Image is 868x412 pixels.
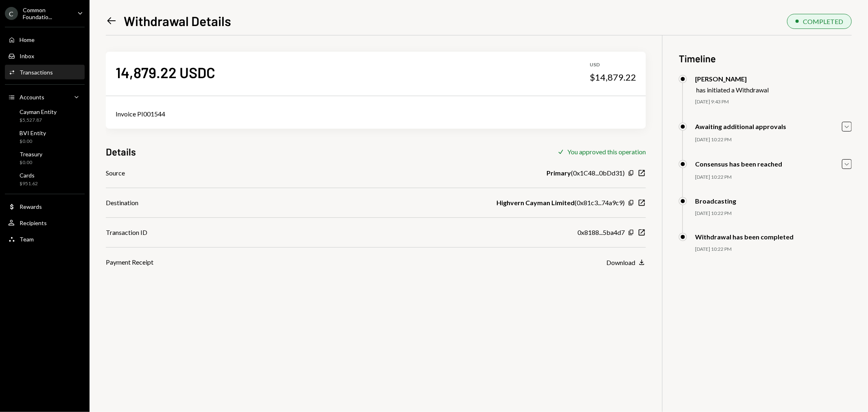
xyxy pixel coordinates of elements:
div: Invoice PI001544 [116,109,636,119]
div: ( 0x81c3...74a9c9 ) [496,198,625,208]
div: C [5,7,18,20]
div: Rewards [20,203,42,210]
div: USD [590,61,636,68]
div: $14,879.22 [590,72,636,83]
a: Transactions [5,65,85,79]
div: [DATE] 10:22 PM [695,210,852,217]
div: 0x8188...5ba4d7 [577,228,625,237]
div: $0.00 [20,159,42,166]
a: Inbox [5,48,85,63]
h3: Details [106,145,136,158]
a: Accounts [5,90,85,104]
div: has initiated a Withdrawal [696,86,769,94]
div: Accounts [20,94,44,101]
div: [DATE] 10:22 PM [695,174,852,181]
div: Awaiting additional approvals [695,123,786,130]
div: Home [20,36,35,43]
div: Common Foundatio... [23,7,71,20]
a: Cards$951.62 [5,169,85,189]
div: Download [606,259,635,266]
div: Cards [20,172,38,179]
h1: Withdrawal Details [124,13,231,29]
div: Destination [106,198,138,208]
div: Withdrawal has been completed [695,233,794,241]
a: Recipients [5,215,85,230]
div: Team [20,236,34,243]
a: BVI Entity$0.00 [5,127,85,147]
div: Broadcasting [695,197,736,205]
div: Inbox [20,53,34,59]
div: Consensus has been reached [695,160,782,168]
div: [PERSON_NAME] [695,75,769,83]
div: $5,527.87 [20,117,57,124]
div: Recipients [20,219,47,226]
div: $0.00 [20,138,46,145]
div: ( 0x1C48...0bDd31 ) [547,168,625,178]
a: Rewards [5,199,85,214]
div: Treasury [20,151,42,158]
div: [DATE] 10:22 PM [695,246,852,253]
div: $951.62 [20,180,38,187]
div: Payment Receipt [106,257,153,267]
button: Download [606,258,646,267]
a: Home [5,32,85,47]
div: Source [106,168,125,178]
div: [DATE] 9:43 PM [695,99,852,105]
div: COMPLETED [803,18,843,25]
div: Transactions [20,69,53,76]
h3: Timeline [679,52,852,65]
a: Cayman Entity$5,527.87 [5,106,85,125]
b: Highvern Cayman Limited [496,198,575,208]
div: Cayman Entity [20,108,57,115]
a: Team [5,232,85,246]
b: Primary [547,168,571,178]
div: BVI Entity [20,129,46,136]
div: 14,879.22 USDC [116,63,215,81]
a: Treasury$0.00 [5,148,85,168]
div: Transaction ID [106,228,147,237]
div: [DATE] 10:22 PM [695,136,852,143]
div: You approved this operation [567,148,646,156]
